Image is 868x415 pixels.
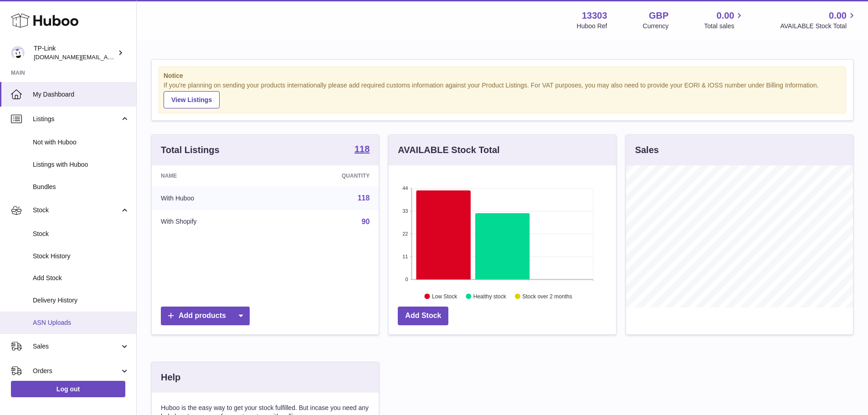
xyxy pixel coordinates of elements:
[33,206,120,215] span: Stock
[33,90,129,99] span: My Dashboard
[523,293,572,299] text: Stock over 2 months
[704,22,745,31] span: Total sales
[643,22,669,31] div: Currency
[829,10,847,22] span: 0.00
[362,218,370,225] a: 90
[33,367,120,375] span: Orders
[780,10,857,31] a: 0.00 AVAILABLE Stock Total
[152,210,274,234] td: With Shopify
[432,293,457,299] text: Low Stock
[164,91,220,108] a: View Listings
[473,293,507,299] text: Healthy stock
[152,186,274,210] td: With Huboo
[33,318,129,327] span: ASN Uploads
[403,208,408,214] text: 33
[33,138,129,147] span: Not with Huboo
[354,144,370,155] a: 118
[582,10,607,22] strong: 13303
[577,22,607,31] div: Huboo Ref
[33,274,129,282] span: Add Stock
[33,296,129,305] span: Delivery History
[403,231,408,236] text: 22
[164,81,841,108] div: If you're planning on sending your products internationally please add required customs informati...
[398,307,448,325] a: Add Stock
[704,10,745,31] a: 0.00 Total sales
[34,53,181,61] span: [DOMAIN_NAME][EMAIL_ADDRESS][DOMAIN_NAME]
[34,44,116,61] div: TP-Link
[274,165,379,186] th: Quantity
[403,185,408,191] text: 44
[161,371,180,384] h3: Help
[649,10,668,22] strong: GBP
[780,22,857,31] span: AVAILABLE Stock Total
[717,10,734,22] span: 0.00
[635,144,659,156] h3: Sales
[403,254,408,259] text: 11
[33,115,120,123] span: Listings
[358,194,370,202] a: 118
[11,46,25,60] img: purchase.uk@tp-link.com
[33,342,120,351] span: Sales
[11,381,125,397] a: Log out
[152,165,274,186] th: Name
[398,144,499,156] h3: AVAILABLE Stock Total
[164,72,841,80] strong: Notice
[33,160,129,169] span: Listings with Huboo
[161,307,250,325] a: Add products
[354,144,370,154] strong: 118
[33,230,129,238] span: Stock
[33,183,129,191] span: Bundles
[33,252,129,261] span: Stock History
[161,144,220,156] h3: Total Listings
[406,277,408,282] text: 0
